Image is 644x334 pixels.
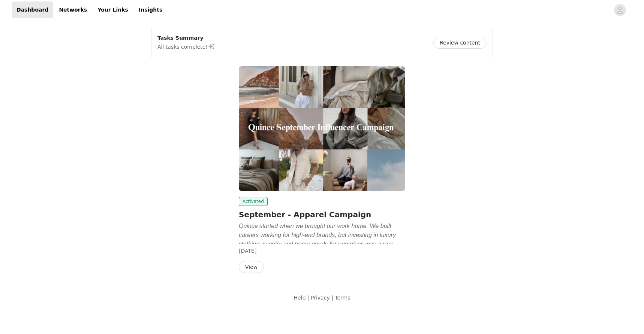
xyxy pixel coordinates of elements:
[239,197,268,206] span: Activated
[239,66,405,191] img: Quince
[335,295,350,301] a: Terms
[134,1,167,18] a: Insights
[294,295,306,301] a: Help
[239,223,398,274] em: Quince started when we brought our work home. We built careers working for high-end brands, but i...
[157,42,215,51] p: All tasks complete!
[433,37,487,49] button: Review content
[239,209,405,220] h2: September - Apparel Campaign
[239,261,264,273] button: View
[616,4,623,16] div: avatar
[93,1,133,18] a: Your Links
[331,295,333,301] span: |
[307,295,309,301] span: |
[54,1,91,18] a: Networks
[239,248,256,254] span: [DATE]
[239,264,264,270] a: View
[157,34,215,42] p: Tasks Summary
[311,295,330,301] a: Privacy
[12,1,53,18] a: Dashboard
